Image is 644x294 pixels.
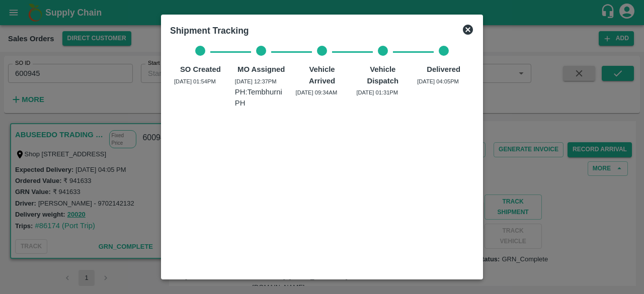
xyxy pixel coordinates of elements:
[309,65,335,84] b: Vehicle Arrived
[170,26,249,36] b: Shipment Tracking
[417,78,459,84] span: [DATE] 04:05PM
[367,65,398,84] b: Vehicle Dispatch
[180,65,221,73] b: SO Created
[235,78,277,84] span: [DATE] 12:37PM
[237,65,285,73] b: MO Assigned
[235,86,288,109] p: PH: Tembhurni PH
[174,78,216,84] span: [DATE] 01:54PM
[296,89,338,95] span: [DATE] 09:34AM
[427,65,460,73] b: Delivered
[356,89,398,95] span: [DATE] 01:31PM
